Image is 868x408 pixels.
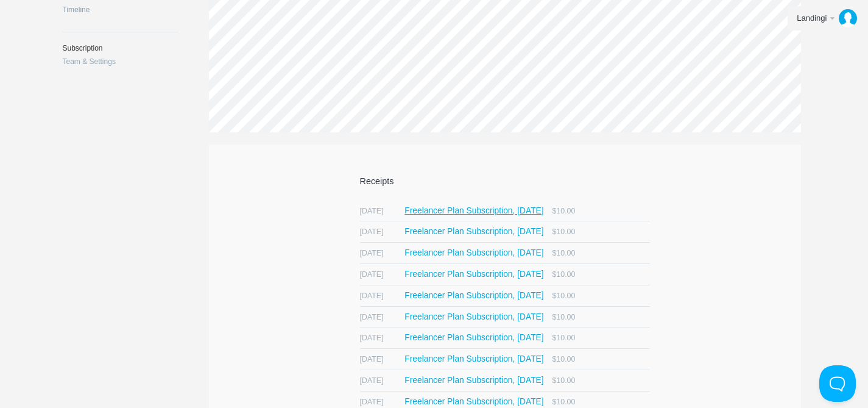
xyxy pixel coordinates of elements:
a: [DATE] Freelancer Plan Subscription, [DATE] $10.00 [360,264,650,285]
span: $10.00 [552,292,575,299]
span: $10.00 [552,313,575,321]
div: Landingi [797,12,828,24]
span: $10.00 [552,334,575,342]
span: Freelancer Plan Subscription, [DATE] [404,207,543,215]
span: Freelancer Plan Subscription, [DATE] [404,270,543,279]
span: [DATE] [360,356,403,363]
a: [DATE] Freelancer Plan Subscription, [DATE] $10.00 [360,243,650,263]
span: Freelancer Plan Subscription, [DATE] [404,292,543,300]
span: Freelancer Plan Subscription, [DATE] [404,398,543,406]
span: Freelancer Plan Subscription, [DATE] [404,227,543,236]
a: [DATE] Freelancer Plan Subscription, [DATE] $10.00 [360,221,650,242]
span: Freelancer Plan Subscription, [DATE] [404,334,543,342]
a: [DATE] Freelancer Plan Subscription, [DATE] $10.00 [360,327,650,348]
span: $10.00 [552,271,575,278]
a: [DATE] Freelancer Plan Subscription, [DATE] $10.00 [360,307,650,327]
span: [DATE] [360,398,403,406]
span: [DATE] [360,334,403,342]
span: $10.00 [552,207,575,215]
span: [DATE] [360,377,403,384]
span: $10.00 [552,377,575,384]
span: Freelancer Plan Subscription, [DATE] [404,355,543,363]
span: Freelancer Plan Subscription, [DATE] [404,313,543,321]
span: [DATE] [360,249,403,257]
span: $10.00 [552,398,575,406]
span: Freelancer Plan Subscription, [DATE] [404,249,543,257]
a: [DATE] Freelancer Plan Subscription, [DATE] $10.00 [360,349,650,370]
span: [DATE] [360,313,403,321]
a: Subscription [63,45,178,52]
span: $10.00 [552,249,575,257]
span: $10.00 [552,356,575,363]
iframe: Help Scout Beacon - Open [819,365,856,402]
h2: Receipts [360,175,650,201]
span: $10.00 [552,228,575,235]
span: [DATE] [360,292,403,299]
a: Landingi [788,6,862,30]
span: Freelancer Plan Subscription, [DATE] [404,376,543,385]
a: Timeline [63,6,178,13]
a: [DATE] Freelancer Plan Subscription, [DATE] $10.00 [360,370,650,391]
a: Team & Settings [63,58,178,65]
span: [DATE] [360,271,403,278]
a: [DATE] Freelancer Plan Subscription, [DATE] $10.00 [360,285,650,306]
img: 3f630892c568204773eadf6b2c534070 [839,9,857,27]
span: [DATE] [360,207,403,215]
a: [DATE] Freelancer Plan Subscription, [DATE] $10.00 [360,201,650,221]
span: [DATE] [360,228,403,235]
